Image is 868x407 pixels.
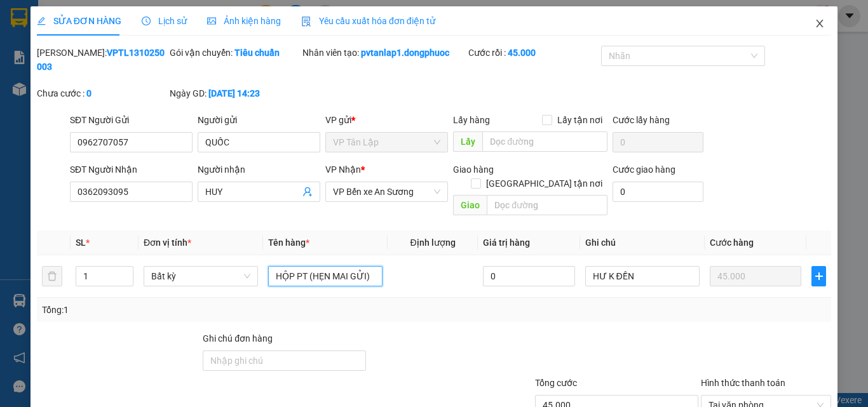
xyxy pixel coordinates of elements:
[203,333,273,344] label: Ghi chú đơn hàng
[585,266,700,286] input: Ghi Chú
[37,16,121,26] span: SỬA ĐƠN HÀNG
[198,113,320,127] div: Người gửi
[144,237,191,248] span: Đơn vị tính
[37,17,46,25] span: edit
[86,88,92,98] b: 0
[333,133,440,152] span: VP Tân Lập
[483,237,530,248] span: Giá trị hàng
[613,164,675,175] label: Cước giao hàng
[207,17,216,25] span: picture
[453,195,487,215] span: Giao
[325,113,448,127] div: VP gửi
[482,131,607,152] input: Dọc đường
[802,6,837,42] button: Close
[151,267,250,286] span: Bất kỳ
[811,266,826,286] button: plus
[170,86,300,100] div: Ngày GD:
[701,378,785,388] label: Hình thức thanh toán
[268,237,309,248] span: Tên hàng
[812,271,825,281] span: plus
[710,237,754,248] span: Cước hàng
[710,266,801,286] input: 0
[361,48,449,58] b: pvtanlap1.dongphuoc
[613,132,703,152] input: Cước lấy hàng
[481,177,607,190] span: [GEOGRAPHIC_DATA] tận nơi
[453,164,494,175] span: Giao hàng
[410,237,455,248] span: Định lượng
[203,350,366,371] input: Ghi chú đơn hàng
[42,303,336,317] div: Tổng: 1
[302,187,313,197] span: user-add
[508,48,536,58] b: 45.000
[453,115,490,125] span: Lấy hàng
[234,48,280,58] b: Tiêu chuẩn
[552,113,607,127] span: Lấy tận nơi
[268,266,383,286] input: VD: Bàn, Ghế
[815,18,825,29] span: close
[302,46,466,60] div: Nhân viên tạo:
[325,164,361,175] span: VP Nhận
[580,230,705,255] th: Ghi chú
[170,46,300,60] div: Gói vận chuyển:
[76,237,86,248] span: SL
[37,86,167,100] div: Chưa cước :
[613,115,670,125] label: Cước lấy hàng
[487,195,607,215] input: Dọc đường
[208,88,260,98] b: [DATE] 14:23
[37,46,167,74] div: [PERSON_NAME]:
[42,266,62,286] button: delete
[333,182,440,201] span: VP Bến xe An Sương
[468,46,599,60] div: Cước rồi :
[70,113,193,127] div: SĐT Người Gửi
[207,16,281,26] span: Ảnh kiện hàng
[70,163,193,177] div: SĐT Người Nhận
[142,16,187,26] span: Lịch sử
[301,16,435,26] span: Yêu cầu xuất hóa đơn điện tử
[535,378,577,388] span: Tổng cước
[301,17,311,27] img: icon
[142,17,151,25] span: clock-circle
[198,163,320,177] div: Người nhận
[453,131,482,152] span: Lấy
[613,182,703,202] input: Cước giao hàng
